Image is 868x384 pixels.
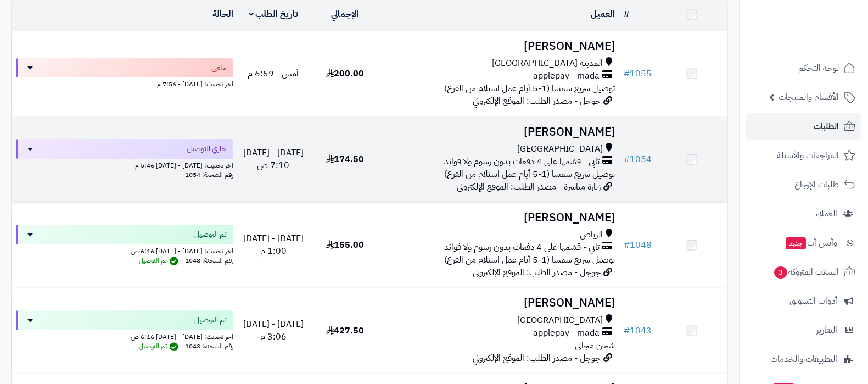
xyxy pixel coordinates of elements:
span: توصيل سريع سمسا (1-5 أيام عمل استلام من الفرع) [444,82,615,95]
span: 200.00 [326,67,364,80]
a: المراجعات والأسئلة [746,142,861,169]
div: اخر تحديث: [DATE] - [DATE] 5:46 م [16,159,233,170]
span: أدوات التسويق [789,293,837,309]
span: [DATE] - [DATE] 3:06 م [243,318,304,343]
span: رقم الشحنة: 1054 [185,170,233,180]
span: تابي - قسّمها على 4 دفعات بدون رسوم ولا فوائد [444,241,600,254]
span: المدينة [GEOGRAPHIC_DATA] [492,57,603,70]
a: الإجمالي [331,8,359,21]
span: رقم الشحنة: 1048 [185,255,233,265]
a: التقارير [746,317,861,343]
span: تم التوصيل [194,315,227,326]
div: اخر تحديث: [DATE] - [DATE] 6:16 ص [16,330,233,342]
span: التقارير [816,322,837,338]
a: الحالة [212,8,233,21]
h3: [PERSON_NAME] [385,212,614,224]
span: [DATE] - [DATE] 7:10 ص [243,146,304,172]
span: وآتس آب [785,235,837,251]
a: التطبيقات والخدمات [746,346,861,372]
span: 155.00 [326,238,364,252]
div: اخر تحديث: [DATE] - 7:56 م [16,77,233,89]
a: أدوات التسويق [746,288,861,314]
span: applepay - mada [533,70,600,82]
span: # [624,324,630,337]
span: المراجعات والأسئلة [777,148,839,163]
span: جديد [786,237,806,249]
a: #1043 [624,324,652,337]
span: توصيل سريع سمسا (1-5 أيام عمل استلام من الفرع) [444,253,615,266]
span: # [624,67,630,80]
span: [DATE] - [DATE] 1:00 م [243,232,304,258]
span: شحن مجاني [575,339,615,352]
span: الرياض [580,229,603,241]
span: رقم الشحنة: 1043 [185,341,233,351]
span: جاري التوصيل [187,143,227,154]
h3: [PERSON_NAME] [385,40,614,53]
a: العميل [591,8,615,21]
span: تم التوصيل [194,229,227,240]
span: التطبيقات والخدمات [770,352,837,367]
a: تاريخ الطلب [249,8,299,21]
a: #1055 [624,67,652,80]
span: توصيل سريع سمسا (1-5 أيام عمل استلام من الفرع) [444,168,615,181]
span: 3 [774,266,787,279]
span: 427.50 [326,324,364,337]
span: تم التوصيل [139,255,181,265]
a: #1048 [624,238,652,252]
span: [GEOGRAPHIC_DATA] [517,143,603,155]
span: applepay - mada [533,327,600,340]
a: العملاء [746,201,861,227]
h3: [PERSON_NAME] [385,297,614,309]
span: أمس - 6:59 م [248,67,299,80]
span: لوحة التحكم [798,60,839,76]
h3: [PERSON_NAME] [385,126,614,138]
span: 174.50 [326,153,364,166]
a: #1054 [624,153,652,166]
span: تم التوصيل [139,341,181,351]
a: السلات المتروكة3 [746,259,861,285]
a: # [624,8,629,21]
span: السلات المتروكة [773,264,839,280]
span: زيارة مباشرة - مصدر الطلب: الموقع الإلكتروني [457,180,601,193]
span: جوجل - مصدر الطلب: الموقع الإلكتروني [473,266,601,279]
a: طلبات الإرجاع [746,171,861,198]
span: # [624,153,630,166]
span: [GEOGRAPHIC_DATA] [517,314,603,327]
a: الطلبات [746,113,861,140]
div: اخر تحديث: [DATE] - [DATE] 6:16 ص [16,244,233,256]
a: وآتس آبجديد [746,230,861,256]
span: طلبات الإرجاع [794,177,839,192]
span: الأقسام والمنتجات [779,90,839,105]
span: جوجل - مصدر الطلب: الموقع الإلكتروني [473,352,601,365]
span: الطلبات [814,119,839,134]
span: جوجل - مصدر الطلب: الموقع الإلكتروني [473,94,601,108]
span: العملاء [816,206,837,221]
span: تابي - قسّمها على 4 دفعات بدون رسوم ولا فوائد [444,155,600,168]
span: # [624,238,630,252]
a: لوحة التحكم [746,55,861,81]
img: logo-2.png [793,31,858,54]
span: ملغي [211,63,227,74]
